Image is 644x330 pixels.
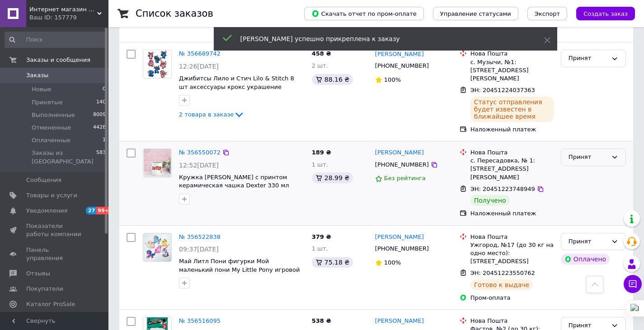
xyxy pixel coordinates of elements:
a: Джибитсы Лило и Стич Lilo & Stitch 8 шт аксессуары крокс украшение [179,75,294,90]
div: 75.18 ₴ [312,257,353,268]
button: Создать заказ [576,7,635,20]
div: Принят [569,237,607,246]
span: ЭН: 20451224037363 [470,87,535,93]
div: с. Музычи, №1: [STREET_ADDRESS][PERSON_NAME] [470,58,554,83]
div: Ужгород, №17 (до 30 кг на одно место): [STREET_ADDRESS] [470,241,554,266]
a: [PERSON_NAME] [375,317,424,325]
span: 140 [96,98,106,107]
a: Кружка [PERSON_NAME] с принтом керамическая чашка Dexter 330 мл [179,174,289,189]
a: [PERSON_NAME] [375,233,424,242]
span: 379 ₴ [312,233,331,240]
span: Оплаченные [32,136,71,144]
div: Нова Пошта [470,50,554,58]
button: Управление статусами [433,7,518,20]
a: № 356689742 [179,50,221,57]
span: 538 ₴ [312,317,331,324]
div: Нова Пошта [470,233,554,241]
a: Фото товару [143,233,172,262]
button: Скачать отчет по пром-оплате [304,7,424,20]
span: ЭН: 20451223550762 [470,270,535,276]
span: Показатели работы компании [26,222,84,238]
div: Оплачено [561,254,610,265]
span: Скачать отчет по пром-оплате [311,9,417,18]
span: Заказы и сообщения [26,56,90,64]
div: Статус отправления будет известен в ближайшее время [470,97,554,122]
div: 88.16 ₴ [312,74,353,85]
span: Уведомления [26,207,67,215]
span: 2 шт. [312,62,328,69]
h1: Список заказов [136,8,213,19]
a: Фото товару [143,149,172,177]
span: Панель управления [26,246,84,262]
span: [PHONE_NUMBER] [375,62,429,69]
span: Отмененные [32,124,71,132]
span: 99+ [96,207,111,214]
span: 458 ₴ [312,50,331,57]
span: 1 [103,136,106,144]
span: 12:26[DATE] [179,63,219,70]
div: Нова Пошта [470,149,554,157]
a: Май Литл Пони фигурки Мой маленький пони My Little Pony игровой набор фигурок Единороги 6 шт 5,5см [179,258,300,281]
span: Управление статусами [440,10,511,17]
a: Создать заказ [567,10,635,17]
div: Ваш ID: 157779 [29,14,108,22]
a: № 356522838 [179,233,221,240]
span: 09:37[DATE] [179,246,219,253]
span: 583 [96,149,106,165]
span: 12:52[DATE] [179,162,219,169]
img: Фото товару [143,233,171,261]
div: Готово к выдаче [470,279,533,290]
span: 4428 [93,124,106,132]
div: [PERSON_NAME] успешно прикреплена к заказу [240,34,522,43]
a: Фото товару [143,50,172,79]
button: Чат с покупателем [624,275,642,293]
span: Каталог ProSale [26,300,75,308]
div: Пром-оплата [470,294,554,302]
a: [PERSON_NAME] [375,50,424,59]
div: Наложенный платеж [470,125,554,134]
span: 27 [86,207,96,214]
span: 189 ₴ [312,149,331,156]
div: Принят [569,153,607,162]
a: [PERSON_NAME] [375,149,424,157]
span: Заказы из [GEOGRAPHIC_DATA] [32,149,96,165]
div: Принят [569,54,607,63]
span: 1 шт. [312,161,328,168]
a: 2 товара в заказе [179,111,244,118]
span: 0 [103,85,106,93]
span: Создать заказ [583,10,628,17]
span: Товары и услуги [26,191,77,200]
span: Новые [32,85,52,93]
span: Заказы [26,71,48,79]
div: Нова Пошта [470,317,554,325]
span: 100% [384,259,401,266]
span: Экспорт [535,10,560,17]
span: 2 товара в заказе [179,111,234,118]
span: Покупатели [26,285,63,293]
span: [PHONE_NUMBER] [375,161,429,168]
a: № 356516095 [179,317,221,324]
img: Фото товару [144,149,171,177]
span: [PHONE_NUMBER] [375,245,429,252]
a: № 356550072 [179,149,221,156]
span: Принятые [32,98,63,107]
img: Фото товару [147,50,168,78]
div: 28.99 ₴ [312,172,353,183]
span: 8009 [93,111,106,119]
span: Сообщения [26,176,61,184]
span: Интернет магазин товаров оптом "Оптовичок" [29,5,97,14]
span: Без рейтинга [384,175,426,181]
input: Поиск [5,32,107,48]
div: с. Пересадовка, № 1: [STREET_ADDRESS][PERSON_NAME] [470,157,554,181]
span: Выполненные [32,111,75,119]
span: Отзывы [26,270,50,278]
div: Наложенный платеж [470,209,554,218]
span: 100% [384,76,401,83]
div: Получено [470,195,510,206]
button: Экспорт [527,7,567,20]
span: 1 шт. [312,245,328,252]
span: ЭН: 20451223748949 [470,186,535,192]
